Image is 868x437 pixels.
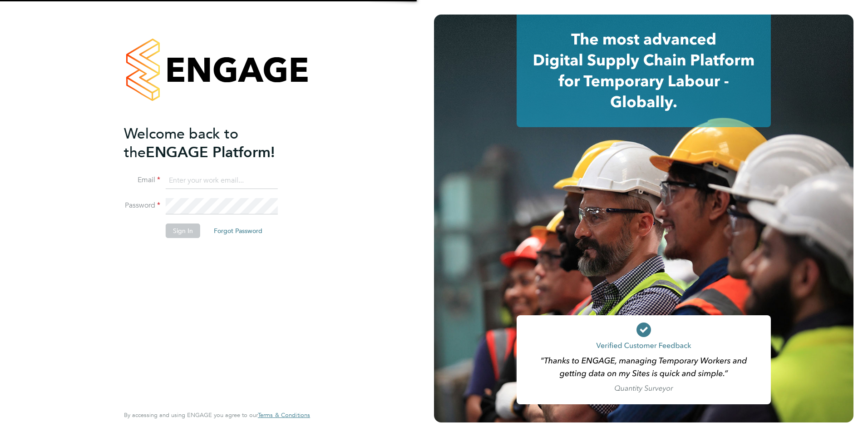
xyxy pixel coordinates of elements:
label: Email [124,175,160,185]
h2: ENGAGE Platform! [124,124,301,162]
span: By accessing and using ENGAGE you agree to our [124,411,310,419]
button: Sign In [166,223,200,238]
span: Terms & Conditions [258,411,310,419]
label: Password [124,201,160,210]
button: Forgot Password [207,223,270,238]
a: Terms & Conditions [258,412,310,419]
span: Welcome back to the [124,125,238,161]
input: Enter your work email... [166,173,278,189]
